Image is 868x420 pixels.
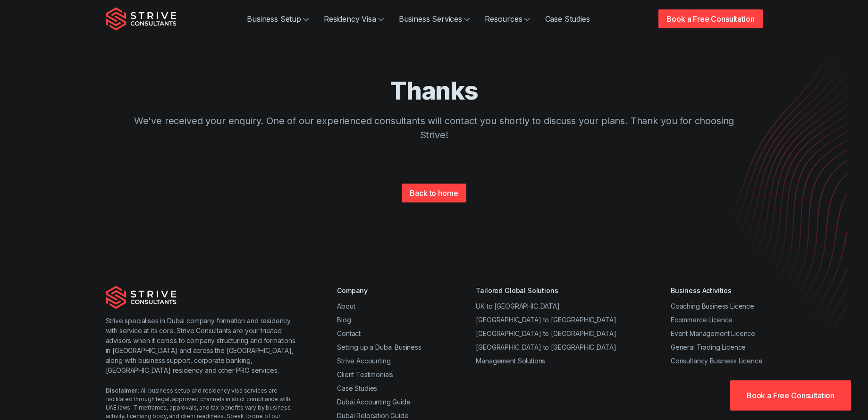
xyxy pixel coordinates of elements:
[337,329,361,337] a: Contact
[106,286,177,309] img: Strive Consultants
[106,387,138,394] strong: Disclaimer
[337,343,421,351] a: Setting up a Dubai Business
[337,412,408,420] a: Dubai Relocation Guide
[132,76,736,106] h1: Thanks
[132,114,736,142] p: We've received your enquiry. One of our experienced consultants will contact you shortly to discu...
[476,316,616,324] a: [GEOGRAPHIC_DATA] to [GEOGRAPHIC_DATA]
[476,343,616,351] a: [GEOGRAPHIC_DATA] to [GEOGRAPHIC_DATA]
[316,9,391,28] a: Residency Visa
[671,343,746,351] a: General Trading Licence
[337,357,390,365] a: Strive Accounting
[476,302,559,310] a: UK to [GEOGRAPHIC_DATA]
[239,9,316,28] a: Business Setup
[476,357,545,365] a: Management Solutions
[337,370,393,378] a: Client Testimonials
[476,286,616,295] div: Tailored Global Solutions
[337,384,377,392] a: Case Studies
[337,398,410,406] a: Dubai Accounting Guide
[671,329,755,337] a: Event Management Licence
[337,302,355,310] a: About
[106,316,300,375] p: Strive specialises in Dubai company formation and residency with service at its core. Strive Cons...
[337,316,351,324] a: Blog
[671,302,754,310] a: Coaching Business Licence
[730,380,851,411] a: Book a Free Consultation
[402,184,466,202] a: Back to home
[106,7,177,31] img: Strive Consultants
[671,357,763,365] a: Consultancy Business Licence
[477,9,538,28] a: Resources
[476,329,616,337] a: [GEOGRAPHIC_DATA] to [GEOGRAPHIC_DATA]
[538,9,598,28] a: Case Studies
[337,286,421,295] div: Company
[671,316,733,324] a: Ecommerce Licence
[391,9,477,28] a: Business Services
[671,286,763,295] div: Business Activities
[658,9,762,28] a: Book a Free Consultation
